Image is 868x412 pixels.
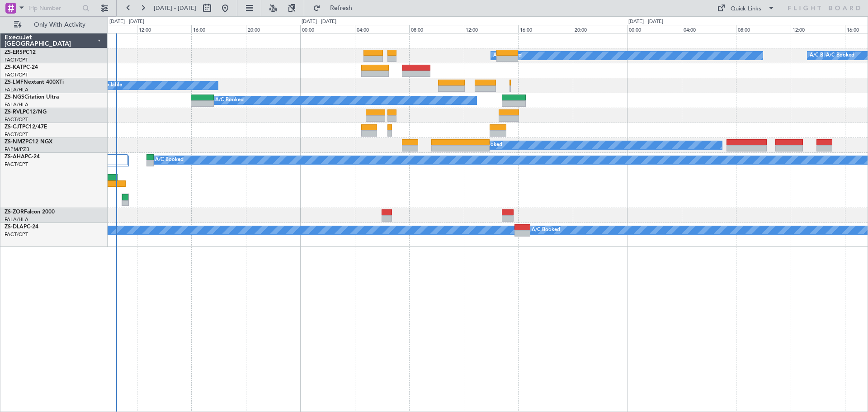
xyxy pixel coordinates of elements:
div: A/C Booked [215,94,244,107]
div: A/C Booked [810,49,838,62]
span: [DATE] - [DATE] [154,4,196,12]
div: A/C Booked [155,153,184,167]
div: [DATE] - [DATE] [302,18,336,26]
a: ZS-ZORFalcon 2000 [5,209,55,215]
div: 12:00 [137,25,192,33]
div: 04:00 [682,25,736,33]
a: FACT/CPT [5,116,28,123]
a: FACT/CPT [5,57,28,63]
a: FALA/HLA [5,86,28,93]
div: A/C Booked [493,49,522,62]
div: 16:00 [191,25,246,33]
a: FALA/HLA [5,101,28,108]
div: 12:00 [464,25,519,33]
a: ZS-CJTPC12/47E [5,124,47,130]
a: FACT/CPT [5,131,28,138]
span: ZS-ZOR [5,209,24,215]
button: Refresh [309,1,363,15]
span: ZS-RVL [5,109,23,115]
a: FAPM/PZB [5,146,29,153]
a: ZS-DLAPC-24 [5,224,38,230]
div: 04:00 [355,25,410,33]
span: Refresh [322,5,360,11]
div: 16:00 [518,25,573,33]
div: A/C Booked [532,223,560,237]
a: FACT/CPT [5,71,28,78]
span: ZS-DLA [5,224,24,230]
span: ZS-CJT [5,124,22,130]
div: Quick Links [731,5,761,14]
span: ZS-AHA [5,154,25,160]
input: Trip Number [28,1,80,15]
div: 08:00 [736,25,791,33]
span: ZS-NGS [5,95,24,100]
span: ZS-NMZ [5,139,25,145]
div: A/C Booked [826,49,854,62]
div: 08:00 [409,25,464,33]
div: 00:00 [627,25,682,33]
a: ZS-ERSPC12 [5,50,36,55]
div: 08:00 [82,25,137,33]
span: Only With Activity [24,22,95,28]
div: 20:00 [246,25,301,33]
a: ZS-KATPC-24 [5,65,38,70]
a: ZS-NGSCitation Ultra [5,95,59,100]
div: [DATE] - [DATE] [109,18,144,26]
a: ZS-NMZPC12 NGX [5,139,52,145]
span: ZS-LMF [5,80,24,85]
button: Only With Activity [10,18,98,32]
a: FALA/HLA [5,216,28,223]
div: [DATE] - [DATE] [628,18,663,26]
div: 00:00 [300,25,355,33]
a: ZS-RVLPC12/NG [5,109,47,115]
span: ZS-KAT [5,65,23,70]
div: 12:00 [791,25,845,33]
button: Quick Links [712,1,779,15]
a: ZS-LMFNextant 400XTi [5,80,64,85]
a: FACT/CPT [5,161,28,168]
a: FACT/CPT [5,231,28,238]
div: 20:00 [573,25,627,33]
a: ZS-AHAPC-24 [5,154,40,160]
span: ZS-ERS [5,50,23,55]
